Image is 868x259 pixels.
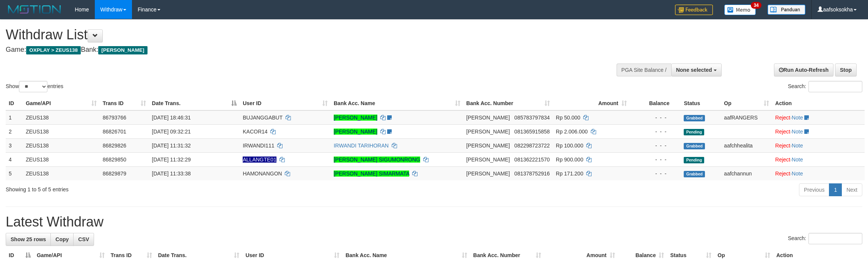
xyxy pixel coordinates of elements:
[240,96,331,110] th: User ID: activate to sort column ascending
[6,81,63,92] label: Show entries
[334,129,377,135] a: [PERSON_NAME]
[553,96,630,110] th: Amount: activate to sort column ascending
[100,96,149,110] th: Trans ID: activate to sort column ascending
[149,96,240,110] th: Date Trans.: activate to sort column descending
[721,138,772,152] td: aafchhealita
[23,110,100,125] td: ZEUS138
[103,171,126,177] span: 86829879
[751,2,761,9] span: 34
[724,5,756,15] img: Button%20Memo.svg
[6,183,356,193] div: Showing 1 to 5 of 5 entries
[331,96,463,110] th: Bank Acc. Name: activate to sort column ascending
[772,138,865,152] td: ·
[103,115,126,121] span: 86793766
[152,143,191,149] span: [DATE] 11:31:32
[6,152,23,166] td: 4
[684,129,704,135] span: Pending
[23,152,100,166] td: ZEUS138
[829,183,842,196] a: 1
[772,152,865,166] td: ·
[788,81,862,92] label: Search:
[26,46,81,54] span: OXPLAY > ZEUS138
[684,171,705,177] span: Grabbed
[334,157,420,163] a: [PERSON_NAME] SIGUMONRONG
[617,64,671,76] div: PGA Site Balance /
[788,233,862,244] label: Search:
[772,110,865,125] td: ·
[556,143,583,149] span: Rp 100.000
[633,142,678,149] div: - - -
[514,157,549,163] span: Copy 081362221570 to clipboard
[6,166,23,180] td: 5
[243,143,274,149] span: IRWANDI111
[792,129,803,135] a: Note
[11,236,46,242] span: Show 25 rows
[681,96,721,110] th: Status
[721,110,772,125] td: aafRANGERS
[799,183,829,196] a: Previous
[463,96,553,110] th: Bank Acc. Number: activate to sort column ascending
[808,81,862,92] input: Search:
[775,115,790,121] a: Reject
[334,115,377,121] a: [PERSON_NAME]
[466,143,510,149] span: [PERSON_NAME]
[514,143,549,149] span: Copy 082298723722 to clipboard
[103,129,126,135] span: 86826701
[6,138,23,152] td: 3
[772,124,865,138] td: ·
[243,171,282,177] span: HAMONANGON
[792,115,803,121] a: Note
[466,157,510,163] span: [PERSON_NAME]
[792,157,803,163] a: Note
[19,81,47,92] select: Showentries
[103,143,126,149] span: 86829826
[775,171,790,177] a: Reject
[774,64,833,76] a: Run Auto-Refresh
[23,138,100,152] td: ZEUS138
[556,157,583,163] span: Rp 900.000
[103,157,126,163] span: 86829850
[466,171,510,177] span: [PERSON_NAME]
[671,64,722,76] button: None selected
[514,129,549,135] span: Copy 081365915858 to clipboard
[633,114,678,121] div: - - -
[772,166,865,180] td: ·
[841,183,862,196] a: Next
[772,96,865,110] th: Action
[73,233,94,246] a: CSV
[6,4,63,15] img: MOTION_logo.png
[334,171,409,177] a: [PERSON_NAME] SIMARMATA
[556,129,588,135] span: Rp 2.006.000
[23,124,100,138] td: ZEUS138
[6,110,23,125] td: 1
[98,46,147,54] span: [PERSON_NAME]
[243,115,283,121] span: BUJANGGABUT
[152,157,191,163] span: [DATE] 11:32:29
[6,27,571,42] h1: Withdraw List
[835,64,857,76] a: Stop
[721,96,772,110] th: Op: activate to sort column ascending
[556,115,581,121] span: Rp 50.000
[152,171,191,177] span: [DATE] 11:33:38
[775,143,790,149] a: Reject
[6,46,571,54] h4: Game: Bank:
[775,157,790,163] a: Reject
[514,171,549,177] span: Copy 081378752916 to clipboard
[23,96,100,110] th: Game/API: activate to sort column ascending
[676,67,712,73] span: None selected
[55,236,69,242] span: Copy
[6,124,23,138] td: 2
[6,233,51,246] a: Show 25 rows
[684,115,705,121] span: Grabbed
[152,129,191,135] span: [DATE] 09:32:21
[684,157,704,163] span: Pending
[466,115,510,121] span: [PERSON_NAME]
[23,166,100,180] td: ZEUS138
[633,156,678,163] div: - - -
[768,5,805,15] img: panduan.png
[775,129,790,135] a: Reject
[243,129,267,135] span: KACOR14
[6,214,862,230] h1: Latest Withdraw
[792,143,803,149] a: Note
[630,96,681,110] th: Balance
